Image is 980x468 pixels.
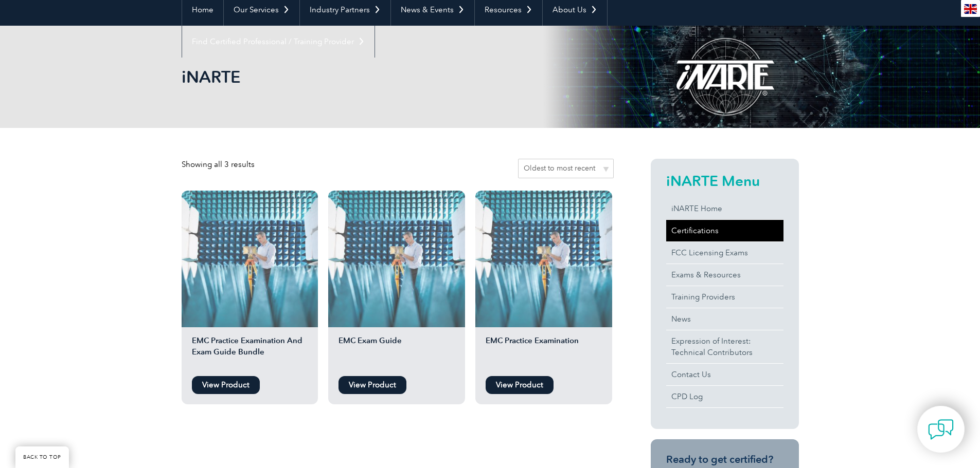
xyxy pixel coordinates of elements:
a: View Product [338,376,406,394]
img: contact-chat.png [928,417,954,442]
a: EMC Practice Examination [475,191,612,371]
a: iNARTE Home [666,198,783,219]
a: News [666,308,783,330]
a: EMC Exam Guide [328,191,465,371]
h2: EMC Practice Examination [475,335,612,371]
a: Contact Us [666,364,783,385]
a: Certifications [666,220,783,241]
a: View Product [192,376,260,394]
a: CPD Log [666,386,783,407]
p: Showing all 3 results [182,159,255,170]
a: Find Certified Professional / Training Provider [182,26,375,58]
img: EMC Practice Examination [475,191,612,327]
select: Shop order [518,159,614,178]
img: EMC Exam Guide [328,191,465,327]
a: Exams & Resources [666,264,783,286]
h3: Ready to get certified? [666,453,783,466]
h2: EMC Exam Guide [328,335,465,371]
a: Expression of Interest:Technical Contributors [666,330,783,363]
h2: iNARTE Menu [666,173,783,189]
img: EMC Practice Examination And Exam Guide Bundle [182,191,318,327]
a: FCC Licensing Exams [666,242,783,264]
img: en [964,4,977,14]
h2: EMC Practice Examination And Exam Guide Bundle [182,335,318,371]
a: View Product [486,376,554,394]
a: EMC Practice Examination And Exam Guide Bundle [182,191,318,371]
a: Training Providers [666,286,783,308]
h1: iNARTE [182,67,577,87]
a: BACK TO TOP [15,446,69,468]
